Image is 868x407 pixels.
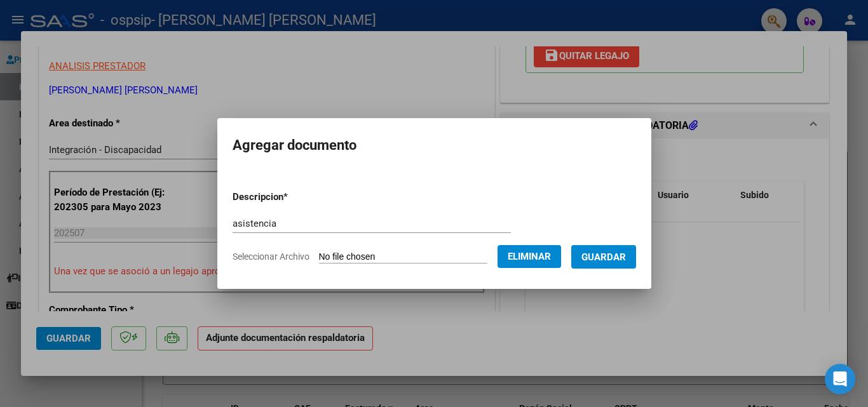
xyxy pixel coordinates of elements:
div: Open Intercom Messenger [825,364,855,394]
p: Descripcion [233,190,354,204]
span: Seleccionar Archivo [233,251,309,262]
span: Eliminar [508,251,551,262]
span: Guardar [581,251,626,263]
h2: Agregar documento [233,133,636,157]
button: Guardar [571,245,636,269]
button: Eliminar [498,245,561,268]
